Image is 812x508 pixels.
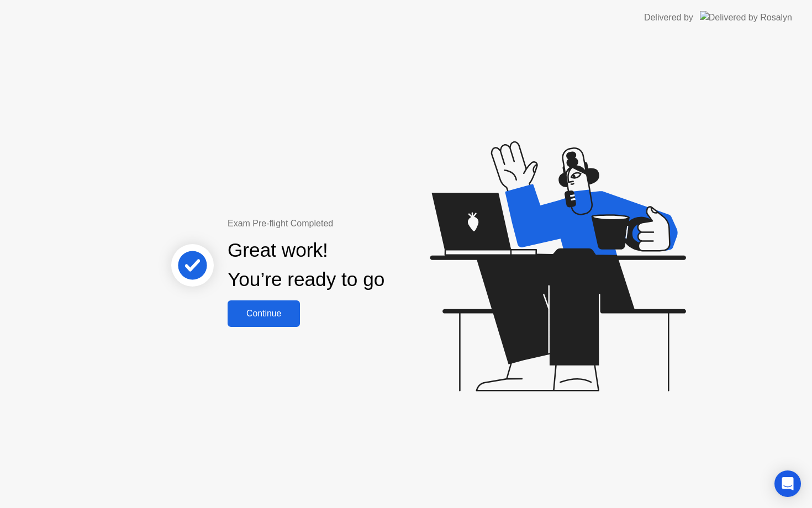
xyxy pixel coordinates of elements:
[228,217,456,230] div: Exam Pre-flight Completed
[231,309,297,319] div: Continue
[644,11,693,24] div: Delivered by
[700,11,792,24] img: Delivered by Rosalyn
[228,300,300,327] button: Continue
[228,236,384,294] div: Great work! You’re ready to go
[774,470,801,497] div: Open Intercom Messenger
